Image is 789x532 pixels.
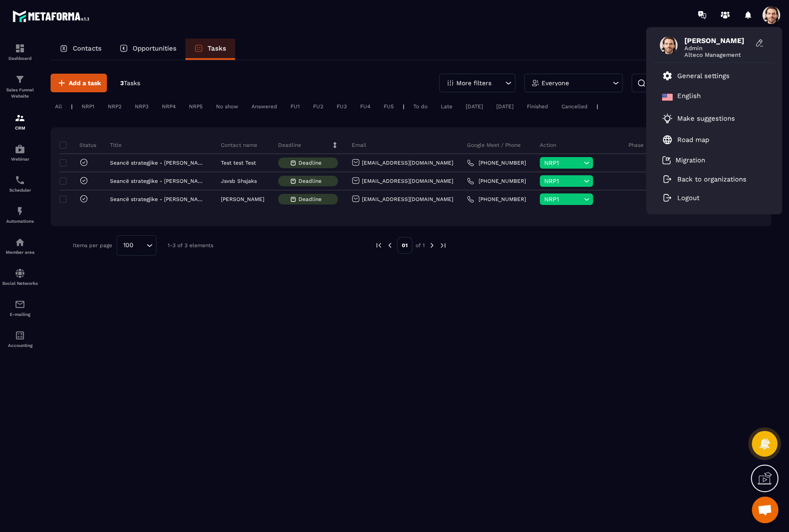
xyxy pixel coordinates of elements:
p: Status [62,142,96,149]
p: [PERSON_NAME] [221,196,264,202]
a: [PHONE_NUMBER] [467,159,526,166]
a: Road map [662,134,709,145]
button: Add a task [51,74,107,92]
p: E-mailing [2,312,38,317]
p: Seancë strategjike - [PERSON_NAME] & [PERSON_NAME] Team [110,160,205,166]
p: Seancë strategjike - [PERSON_NAME] & [PERSON_NAME] Team [110,178,205,184]
div: Answered [247,101,282,112]
p: Jsvsb Shsjaks [221,178,257,184]
p: Deadline [278,142,301,149]
p: Google Meet / Phone [467,142,521,149]
p: Accounting [2,343,38,348]
img: logo [12,8,92,24]
span: Admin [684,45,751,51]
div: Search for option [117,235,157,256]
span: [PERSON_NAME] [684,36,751,45]
p: | [403,103,404,110]
img: automations [15,144,25,154]
div: NRP4 [157,101,180,112]
p: More filters [456,80,491,86]
div: NRP3 [130,101,153,112]
a: accountantaccountantAccounting [2,323,38,355]
p: English [677,92,701,102]
p: Make suggestions [677,114,735,122]
a: automationsautomationsMember area [2,230,38,261]
p: Tasks [208,44,226,52]
div: Finished [522,101,553,112]
p: Migration [675,156,705,164]
a: [PHONE_NUMBER] [467,196,526,203]
img: scheduler [15,175,25,185]
span: Deadline [298,178,326,184]
span: NRP1 [544,177,581,185]
p: Test test Test [221,160,256,166]
p: Items per page [73,242,112,248]
img: formation [15,74,25,85]
a: formationformationCRM [2,106,38,137]
p: Action [540,142,556,149]
a: social-networksocial-networkSocial Networks [2,261,38,292]
div: All [51,101,67,112]
a: General settings [662,71,730,81]
img: prev [386,241,394,249]
p: Member area [2,250,38,255]
a: Back to organizations [662,175,746,183]
div: FU1 [286,101,304,112]
img: formation [15,113,25,123]
span: Add a task [69,79,101,87]
div: FU4 [356,101,375,112]
img: prev [375,241,383,249]
p: | [71,103,73,110]
a: formationformationSales Funnel Website [2,67,38,106]
a: schedulerschedulerScheduler [2,168,38,199]
p: Opportunities [133,44,177,52]
a: automationsautomationsWebinar [2,137,38,168]
img: accountant [15,330,25,341]
img: next [428,241,436,249]
p: Dashboard [2,56,38,61]
div: To do [409,101,432,112]
a: Tasks [185,39,235,60]
div: NRP5 [184,101,207,112]
a: automationsautomationsAutomations [2,199,38,230]
a: Migration [662,156,705,165]
p: Road map [677,136,709,144]
a: [PHONE_NUMBER] [467,177,526,185]
span: Tasks [124,79,140,87]
p: CRM [2,126,38,130]
a: Contacts [51,39,110,60]
p: Contacts [73,44,102,52]
span: 100 [120,240,137,250]
div: [DATE] [492,101,518,112]
p: Sales Funnel Website [2,87,38,99]
a: emailemailE-mailing [2,292,38,323]
span: NRP1 [544,196,581,203]
p: Back to organizations [677,175,746,183]
div: Open chat [752,497,778,523]
p: Title [110,142,122,149]
p: 01 [397,237,412,254]
div: Late [436,101,457,112]
p: 1-3 of 3 elements [168,242,213,248]
p: Automations [2,219,38,224]
p: Scheduler [2,188,38,193]
p: of 1 [416,242,425,249]
p: Seancë strategjike - [PERSON_NAME] & [PERSON_NAME] Team [110,196,205,202]
div: FU5 [379,101,398,112]
p: Contact name [221,142,257,149]
span: NRP1 [544,159,581,166]
div: NRP1 [77,101,99,112]
div: Cancelled [557,101,592,112]
div: [DATE] [461,101,487,112]
p: Phase [628,142,644,149]
p: Webinar [2,157,38,162]
a: formationformationDashboard [2,36,38,67]
a: Make suggestions [662,113,755,124]
div: FU2 [309,101,328,112]
img: next [439,241,447,249]
img: automations [15,237,25,248]
p: Email [352,142,366,149]
span: Deadline [298,196,326,202]
p: | [597,103,598,110]
div: NRP2 [103,101,126,112]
